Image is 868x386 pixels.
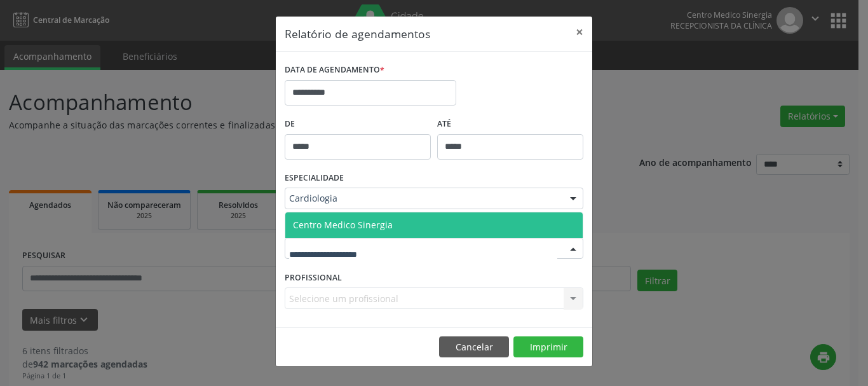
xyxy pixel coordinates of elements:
[293,219,393,231] span: Centro Medico Sinergia
[285,114,431,134] label: De
[513,336,583,358] button: Imprimir
[285,169,344,188] label: ESPECIALIDADE
[567,17,592,48] button: Close
[285,60,384,80] label: DATA DE AGENDAMENTO
[285,25,430,42] h5: Relatório de agendamentos
[289,192,557,205] span: Cardiologia
[285,268,342,287] label: PROFISSIONAL
[437,114,583,134] label: ATÉ
[439,336,509,358] button: Cancelar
